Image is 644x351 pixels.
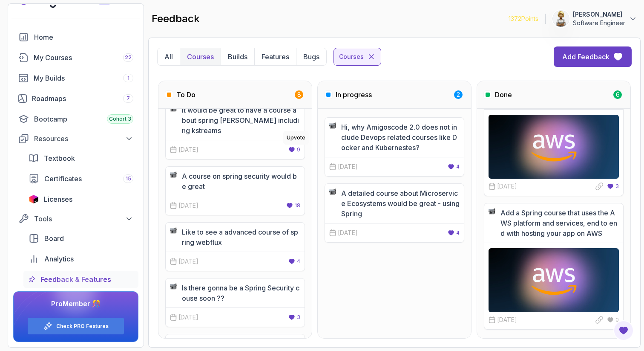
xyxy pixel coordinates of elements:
div: Tools [34,214,133,224]
a: Check PRO Features [56,323,109,330]
a: licenses [23,191,138,208]
img: emojie [329,122,336,129]
p: 2 [457,90,460,99]
img: jetbrains icon [29,195,39,203]
p: Is there gonna be a Spring Security couse soon ?? [182,283,300,303]
p: 4 [456,163,460,170]
button: Resources [13,131,138,146]
button: 0 [607,316,619,323]
span: 15 [126,175,131,182]
div: Resources [34,133,133,144]
p: Courses [187,52,214,62]
button: 18 [286,202,300,209]
p: Like to see a advanced course of spring webflux [182,227,300,247]
img: 8cb054d3-5189-4a4f-8dec-bd3a562330fc [489,248,619,312]
a: builds [13,70,138,87]
button: Tools [13,211,138,226]
a: analytics [23,250,138,267]
a: feedback [23,271,138,288]
a: courses [13,49,138,66]
p: Builds [228,52,247,62]
p: [DATE] [497,182,517,191]
h3: To Do [176,90,195,100]
button: 4 [288,258,300,265]
p: A course on spring security would be great [182,171,300,191]
p: 4 [456,229,460,236]
span: Board [44,233,64,244]
p: Software Engineer [573,19,625,27]
div: Home [34,32,133,42]
a: textbook [23,150,138,167]
button: user profile image[PERSON_NAME]Software Engineer [552,10,637,27]
img: emojie [329,188,336,195]
button: Open Feedback Button [613,320,634,341]
button: 4 [448,229,460,236]
p: Add a Spring course that uses the AWS platform and services, end to end with hosting your app on AWS [500,208,619,238]
h2: feedback [152,12,200,26]
p: 4 [297,258,300,265]
span: Licenses [44,194,72,204]
p: [DATE] [338,162,358,171]
h3: Done [495,90,512,100]
p: 18 [295,202,300,209]
button: All [158,48,180,65]
span: Feedback & Features [40,274,111,284]
p: 8 [297,90,301,99]
button: 3 [288,314,300,321]
p: All [164,52,173,62]
button: Check PRO Features [27,317,124,335]
p: [DATE] [178,145,198,154]
span: 1 [127,75,129,81]
img: emojie [170,227,177,234]
img: emojie [170,283,177,290]
p: 3 [615,183,619,190]
p: Features [262,52,289,62]
p: 9 [297,146,300,153]
span: Cohort 3 [109,116,131,122]
p: 0 [615,316,619,323]
div: Bootcamp [34,114,133,124]
p: [DATE] [178,313,198,322]
p: [DATE] [338,229,358,237]
h3: In progress [336,90,372,100]
button: Add Feedback [554,46,632,67]
p: [DATE] [497,316,517,324]
div: Add Feedback [562,52,609,62]
p: [PERSON_NAME] [573,10,625,19]
button: Features [254,48,296,65]
button: Builds [221,48,254,65]
span: Textbook [44,153,75,163]
span: Certificates [44,174,82,184]
p: Courses [339,52,364,61]
img: user profile image [553,11,569,27]
button: Bugs [296,48,326,65]
span: 7 [126,95,130,102]
p: [DATE] [178,201,198,210]
p: 3 [297,314,300,321]
p: 6 [616,90,620,99]
a: roadmaps [13,90,138,107]
a: bootcamp [13,110,138,128]
div: My Courses [34,52,133,63]
p: it would be great to have a course about spring [PERSON_NAME] including kstreams [182,105,300,136]
button: Courses [180,48,221,65]
img: emojie [489,208,495,215]
button: 4 [448,163,460,170]
p: Hi, why Amigoscode 2.0 does not include Devops related courses like Docker and Kubernestes? [341,122,460,153]
button: 9Upvote [288,146,300,153]
img: b76c990b-57f2-46e5-9b37-d775d7f9e110 [489,115,619,179]
img: emojie [170,171,177,178]
span: Analytics [44,254,74,264]
p: Bugs [303,52,319,62]
div: Roadmaps [32,93,133,104]
button: 3 [607,183,619,190]
span: 22 [125,54,132,61]
a: board [23,230,138,247]
p: [DATE] [178,257,198,266]
p: 1372 Points [509,15,538,23]
p: A detailed course about Microservice Ecosystems would be great - using Spring [341,188,460,219]
div: My Builds [34,73,133,83]
div: Upvote [283,131,309,145]
a: home [13,29,138,46]
a: certificates [23,170,138,187]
